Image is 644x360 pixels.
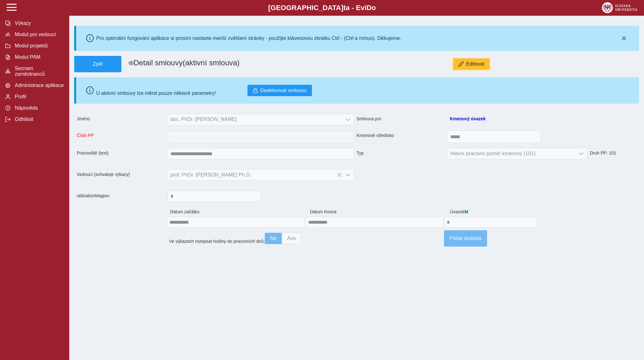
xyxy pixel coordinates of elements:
[13,20,64,26] span: Výkazy
[354,148,447,159] span: Typ
[354,130,447,143] span: Kmenové středisko
[602,2,637,13] img: logo_web_su.png
[74,169,168,181] span: Vedoucí (schvaluje výkazy)
[247,85,312,96] button: Deaktivovat smlouvu
[453,58,490,70] button: Editovat
[13,43,64,49] span: Modul projektů
[366,4,371,12] span: D
[168,207,308,217] span: Datum začátku
[464,209,468,214] span: M
[449,236,482,241] span: Přidat dodatek
[450,116,486,121] a: Kmenový úvazek
[587,148,634,159] span: Druh PP: 101
[183,58,240,67] span: (aktivní smlouva)
[343,4,346,12] span: t
[13,94,64,100] span: Profil
[96,35,401,41] div: Pro optimální fungování aplikace si prosím nastavte menší zvětšení stránky - použijte klávesovou ...
[13,117,64,122] span: Odhlásit
[354,114,447,125] span: Smlouva pro
[13,66,64,77] span: Seznam zaměstnanců
[13,54,64,60] span: Modul PAM
[74,114,168,125] span: Jméno
[167,230,444,247] div: Ve výkazech rozepsat hodiny do pracovních dnů:
[121,56,404,72] h1: Detail smlouvy
[260,88,307,93] span: Deaktivovat smlouvu
[13,32,64,37] span: Modul pro vedoucí
[13,105,64,111] span: Nápověda
[372,4,376,12] span: o
[74,148,168,159] span: Pracoviště (text)
[466,61,484,67] span: Editovat
[19,4,625,12] b: [GEOGRAPHIC_DATA] a - Evi
[96,85,312,96] div: U aktivní smlouvy lze měnit pouze některé parametry!
[447,207,494,217] span: Úvazek
[444,230,487,247] button: Přidat dodatek
[74,56,121,72] button: Zpět
[77,61,119,67] span: Zpět
[308,207,447,217] span: Datum Konce
[13,83,64,88] span: Administrace aplikace
[74,130,168,143] span: Číslo PP
[74,191,168,202] span: utilizationMagion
